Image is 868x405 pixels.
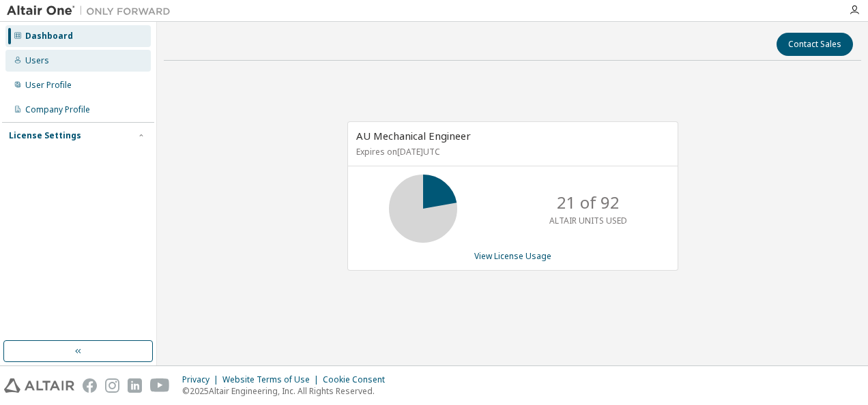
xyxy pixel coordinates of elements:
[182,374,222,385] div: Privacy
[25,55,49,66] div: Users
[182,385,393,397] p: © 2025 Altair Engineering, Inc. All Rights Reserved.
[83,378,97,393] img: facebook.svg
[9,130,81,141] div: License Settings
[25,80,72,91] div: User Profile
[777,33,853,56] button: Contact Sales
[222,374,323,385] div: Website Terms of Use
[356,146,666,157] p: Expires on [DATE] UTC
[549,215,627,226] p: ALTAIR UNITS USED
[25,31,73,42] div: Dashboard
[4,378,74,393] img: altair_logo.svg
[474,250,551,262] a: View License Usage
[105,378,119,393] img: instagram.svg
[150,378,170,393] img: youtube.svg
[25,104,90,115] div: Company Profile
[323,374,393,385] div: Cookie Consent
[557,191,620,214] p: 21 of 92
[128,378,142,393] img: linkedin.svg
[356,129,471,142] span: AU Mechanical Engineer
[7,4,177,18] img: Altair One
